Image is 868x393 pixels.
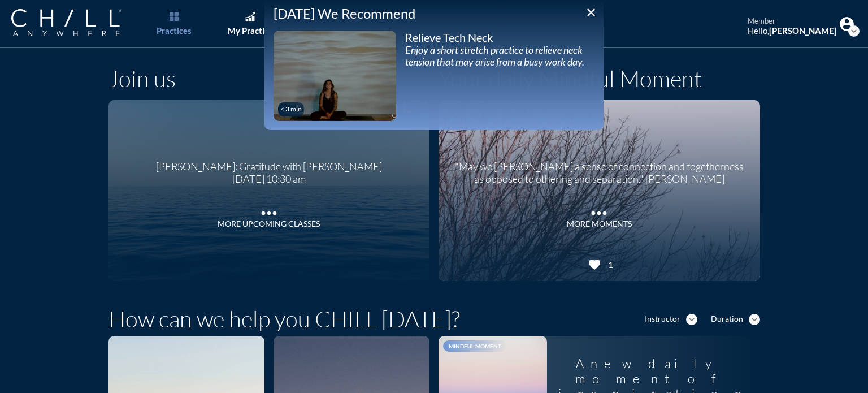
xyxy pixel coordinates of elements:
[749,314,760,325] i: expand_more
[157,25,192,36] div: Practices
[11,9,144,38] a: Company Logo
[405,44,594,68] div: Enjoy a short stretch practice to relieve neck tension that may arise from a busy work day.
[245,12,255,21] img: Graph
[156,152,382,173] div: [PERSON_NAME]: Gratitude with [PERSON_NAME]
[748,17,837,26] div: member
[711,314,743,324] div: Duration
[848,25,860,37] i: expand_more
[280,105,302,113] div: < 3 min
[156,173,382,185] div: [DATE] 10:30 am
[274,6,594,22] div: [DATE] We Recommend
[748,25,837,36] div: Hello,
[645,314,680,324] div: Instructor
[108,305,460,332] h1: How can we help you CHILL [DATE]?
[11,9,121,36] img: Company Logo
[686,314,697,325] i: expand_more
[584,6,598,19] i: close
[405,31,594,44] div: Relieve Tech Neck
[449,343,501,349] span: Mindful Moment
[840,17,854,31] img: Profile icon
[108,65,176,92] h1: Join us
[170,12,179,21] img: List
[218,219,320,229] div: More Upcoming Classes
[588,202,610,219] i: more_horiz
[588,258,601,271] i: favorite
[567,219,632,229] div: MORE MOMENTS
[604,259,613,270] div: 1
[228,25,273,36] div: My Practice
[258,202,280,219] i: more_horiz
[769,25,837,36] strong: [PERSON_NAME]
[453,152,746,185] div: "May we [PERSON_NAME] a sense of connection and togetherness as opposed to othering and separatio...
